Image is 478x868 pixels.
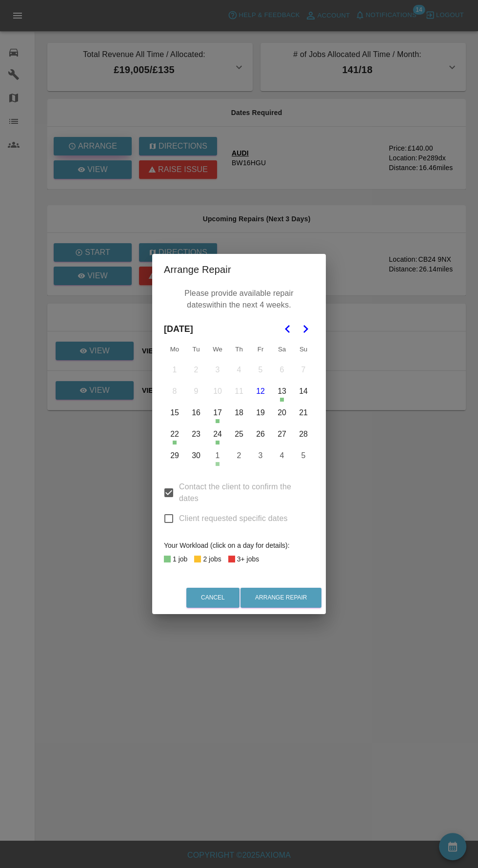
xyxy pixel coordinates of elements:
[207,424,228,444] button: Wednesday, September 24th, 2025
[164,445,185,466] button: Monday, September 29th, 2025
[297,320,314,338] button: Go to the Next Month
[164,360,185,380] button: Monday, September 1st, 2025
[229,403,249,423] button: Thursday, September 18th, 2025
[229,360,249,380] button: Thursday, September 4th, 2025
[250,403,271,423] button: Friday, September 19th, 2025
[186,445,206,466] button: Tuesday, September 30th, 2025
[250,445,271,466] button: Friday, October 3rd, 2025
[169,285,309,313] p: Please provide available repair dates within the next 4 weeks.
[250,340,271,359] th: Friday
[164,340,314,466] table: September 2025
[207,340,228,359] th: Wednesday
[272,424,292,444] button: Saturday, September 27th, 2025
[293,403,314,423] button: Sunday, September 21st, 2025
[293,424,314,444] button: Sunday, September 28th, 2025
[229,424,249,444] button: Thursday, September 25th, 2025
[272,403,292,423] button: Saturday, September 20th, 2025
[186,403,206,423] button: Tuesday, September 16th, 2025
[272,445,292,466] button: Saturday, October 4th, 2025
[185,340,207,359] th: Tuesday
[179,481,306,504] span: Contact the client to confirm the dates
[152,254,326,285] h2: Arrange Repair
[272,360,292,380] button: Saturday, September 6th, 2025
[164,340,185,359] th: Monday
[279,320,297,338] button: Go to the Previous Month
[228,340,250,359] th: Thursday
[250,360,271,380] button: Friday, September 5th, 2025
[293,360,314,380] button: Sunday, September 7th, 2025
[179,513,288,524] span: Client requested specific dates
[164,381,185,402] button: Monday, September 8th, 2025
[186,381,206,402] button: Tuesday, September 9th, 2025
[293,445,314,466] button: Sunday, October 5th, 2025
[240,588,321,608] button: Arrange Repair
[164,540,314,551] div: Your Workload (click on a day for details):
[207,381,228,402] button: Wednesday, September 10th, 2025
[229,381,249,402] button: Thursday, September 11th, 2025
[186,588,239,608] button: Cancel
[186,360,206,380] button: Tuesday, September 2nd, 2025
[272,381,292,402] button: Saturday, September 13th, 2025
[207,360,228,380] button: Wednesday, September 3rd, 2025
[271,340,293,359] th: Saturday
[293,381,314,402] button: Sunday, September 14th, 2025
[186,424,206,444] button: Tuesday, September 23rd, 2025
[164,424,185,444] button: Monday, September 22nd, 2025
[237,553,259,565] div: 3+ jobs
[173,553,187,565] div: 1 job
[207,403,228,423] button: Wednesday, September 17th, 2025
[164,403,185,423] button: Monday, September 15th, 2025
[250,381,271,402] button: Today, Friday, September 12th, 2025
[164,318,193,340] span: [DATE]
[203,553,221,565] div: 2 jobs
[250,424,271,444] button: Friday, September 26th, 2025
[293,340,314,359] th: Sunday
[207,445,228,466] button: Wednesday, October 1st, 2025
[229,445,249,466] button: Thursday, October 2nd, 2025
